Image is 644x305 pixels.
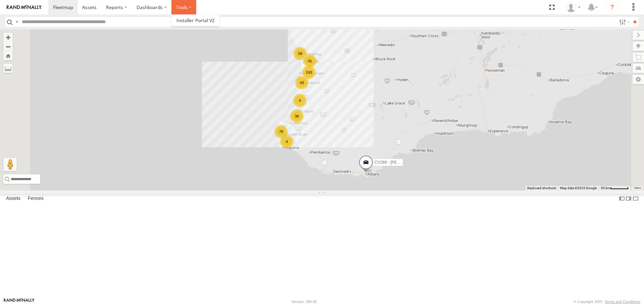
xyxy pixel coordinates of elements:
button: Zoom Home [3,51,13,60]
button: Keyboard shortcuts [527,186,556,190]
label: Assets [3,194,24,204]
label: Search Filter Options [616,17,631,27]
label: Dock Summary Table to the Right [625,194,632,204]
label: Hide Summary Table [632,194,639,204]
label: Map Settings [633,75,644,84]
a: Visit our Website [4,298,35,305]
button: Map scale: 50 km per 51 pixels [599,186,631,190]
div: 41 [303,54,317,68]
a: Terms and Conditions [605,300,640,304]
div: 59 [293,47,307,60]
div: 4 [280,135,293,148]
img: rand-logo.svg [7,5,42,10]
button: Zoom out [3,42,13,51]
span: Map data ©2025 Google [560,186,597,190]
button: Drag Pegman onto the map to open Street View [3,158,17,171]
div: Hayley Petersen [563,2,583,12]
div: Version: 306.00 [291,300,317,304]
div: 36 [290,109,304,123]
label: Measure [3,64,13,73]
span: CV269 - [PERSON_NAME] [375,160,424,165]
span: 50 km [601,186,610,190]
a: Terms (opens in new tab) [634,186,641,189]
button: Zoom in [3,33,13,42]
label: Fences [24,194,47,204]
div: 4 [293,94,307,107]
i: ? [607,2,618,13]
label: Dock Summary Table to the Left [619,194,625,204]
div: 243 [302,66,316,79]
div: 43 [295,76,309,89]
label: Search Query [14,17,19,27]
div: © Copyright 2025 - [574,300,640,304]
div: 78 [274,125,288,138]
